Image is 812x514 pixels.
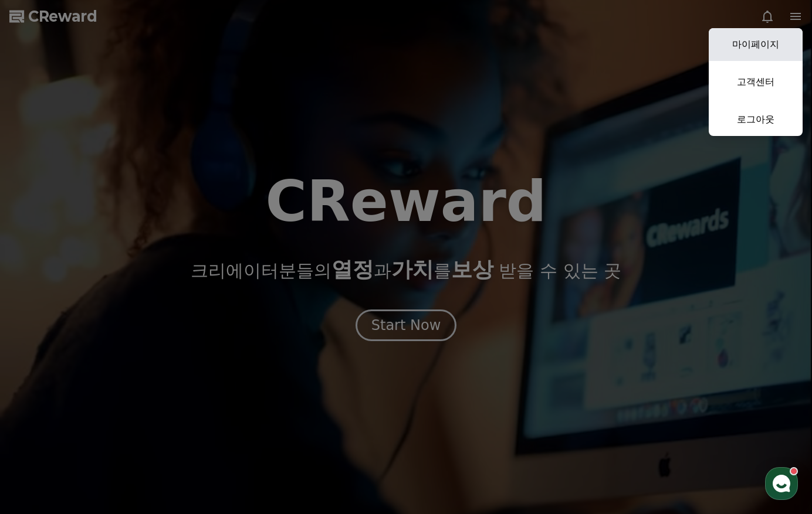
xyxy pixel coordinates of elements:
[151,372,225,401] a: 설정
[181,389,195,399] span: 설정
[709,103,803,136] a: 로그아웃
[709,66,803,98] a: 고객센터
[709,28,803,136] button: 마이페이지 고객센터 로그아웃
[4,372,77,401] a: 홈
[77,372,151,401] a: 대화
[709,28,803,61] a: 마이페이지
[37,389,44,399] span: 홈
[107,390,121,399] span: 대화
